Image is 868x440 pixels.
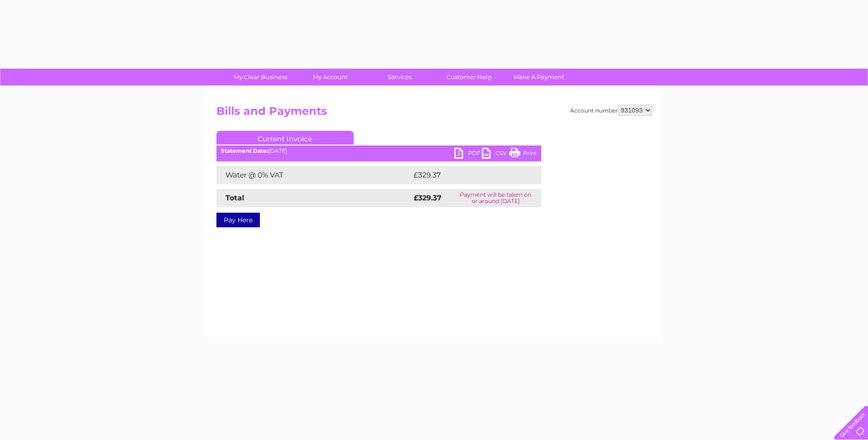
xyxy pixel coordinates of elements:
[454,148,482,161] a: PDF
[216,131,354,145] a: Current Invoice
[501,69,577,86] a: Make A Payment
[223,69,298,86] a: My Clear Business
[482,148,509,161] a: CSV
[221,147,268,154] b: Statement Date:
[292,69,368,86] a: My Account
[226,193,244,202] strong: Total
[450,189,541,207] td: Payment will be taken on or around [DATE]
[411,166,525,184] td: £329.37
[362,69,437,86] a: Services
[509,148,537,161] a: Print
[216,148,541,154] div: [DATE]
[414,193,442,202] strong: £329.37
[431,69,507,86] a: Customer Help
[216,105,652,122] h2: Bills and Payments
[570,105,652,116] div: Account number
[216,213,260,227] a: Pay Here
[216,166,411,184] td: Water @ 0% VAT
